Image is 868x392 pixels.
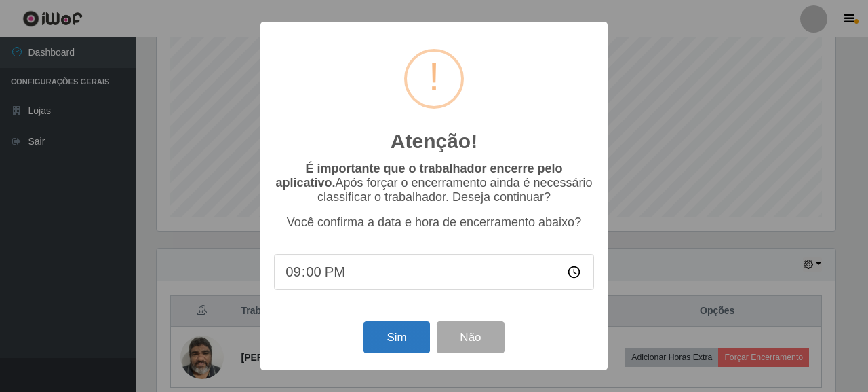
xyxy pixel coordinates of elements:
[274,215,594,230] p: Você confirma a data e hora de encerramento abaixo?
[437,321,504,353] button: Não
[391,129,477,154] h2: Atenção!
[274,162,594,204] p: Após forçar o encerramento ainda é necessário classificar o trabalhador. Deseja continuar?
[363,321,429,353] button: Sim
[275,162,562,190] b: É importante que o trabalhador encerre pelo aplicativo.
